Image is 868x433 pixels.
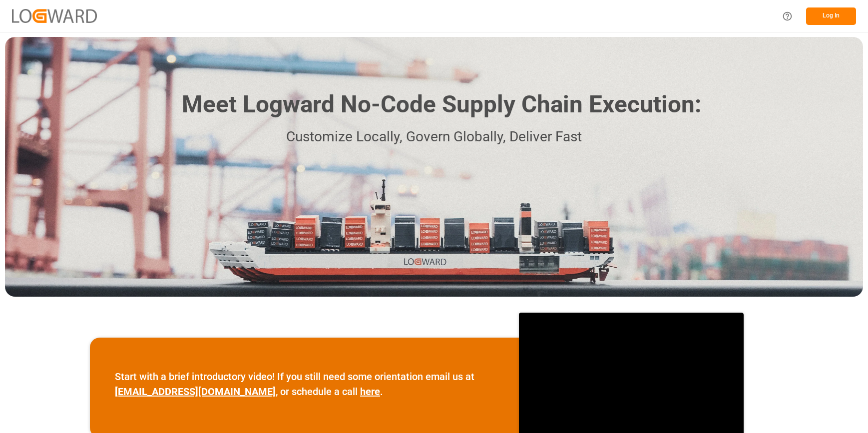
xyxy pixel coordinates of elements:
[167,126,701,148] p: Customize Locally, Govern Globally, Deliver Fast
[12,9,97,22] img: Logward_new_orange.png
[776,5,799,27] button: Help Center
[115,386,276,398] a: [EMAIL_ADDRESS][DOMAIN_NAME]
[115,369,494,399] p: Start with a brief introductory video! If you still need some orientation email us at , or schedu...
[182,87,701,122] h1: Meet Logward No-Code Supply Chain Execution:
[360,386,380,398] a: here
[806,7,856,25] button: Log In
